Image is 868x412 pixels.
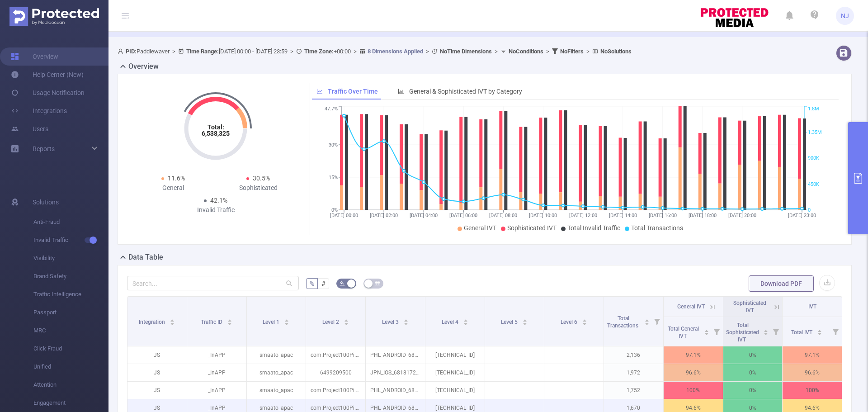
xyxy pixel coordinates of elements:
[170,318,175,323] div: Sort
[33,376,108,394] span: Attention
[331,207,338,213] tspan: 0%
[128,252,163,263] h2: Data Table
[409,88,522,95] span: General & Sophisticated IVT by Category
[783,382,842,399] p: 100%
[247,346,306,364] p: smaato_apac
[368,48,423,55] u: 8 Dimensions Applied
[425,382,485,399] p: [TECHNICAL_ID]
[316,88,323,95] i: icon: line-chart
[449,213,477,218] tspan: [DATE] 06:00
[33,231,108,249] span: Invalid Traffic
[543,48,552,55] span: >
[726,322,759,343] span: Total Sophisticated IVT
[749,275,814,292] button: Download PDF
[664,346,723,364] p: 97.1%
[127,346,187,364] p: JS
[817,328,822,331] i: icon: caret-up
[170,318,175,321] i: icon: caret-up
[325,106,338,112] tspan: 47.7%
[366,346,425,364] p: PHL_ANDROID_6821134_2080
[247,364,306,381] p: smaato_apac
[170,322,175,324] i: icon: caret-down
[763,328,769,334] div: Sort
[382,319,400,325] span: Level 3
[227,318,232,321] i: icon: caret-up
[733,300,766,313] span: Sophisticated IVT
[131,183,216,193] div: General
[788,213,816,218] tspan: [DATE] 23:00
[723,364,783,381] p: 0%
[127,382,187,399] p: JS
[704,331,709,334] i: icon: caret-down
[340,280,345,286] i: icon: bg-colors
[127,364,187,381] p: JS
[227,322,232,324] i: icon: caret-down
[604,382,663,399] p: 1,752
[582,318,587,323] div: Sort
[306,346,365,364] p: com.Project100Pi.themusicplayer
[664,364,723,381] p: 96.6%
[501,319,519,325] span: Level 5
[284,322,289,324] i: icon: caret-down
[33,322,108,340] span: MRC
[644,318,650,323] div: Sort
[344,318,349,321] i: icon: caret-up
[328,88,378,95] span: Traffic Over Time
[677,303,705,310] span: General IVT
[33,145,55,152] span: Reports
[764,331,769,334] i: icon: caret-down
[791,329,814,336] span: Total IVT
[344,322,349,324] i: icon: caret-down
[216,183,301,193] div: Sophisticated
[817,328,822,334] div: Sort
[329,142,338,148] tspan: 30%
[723,382,783,399] p: 0%
[208,123,224,131] tspan: Total:
[492,48,500,55] span: >
[366,364,425,381] p: JPN_IOS_6818172_2142
[631,224,683,232] span: Total Transactions
[284,318,289,321] i: icon: caret-up
[723,346,783,364] p: 0%
[11,66,84,84] a: Help Center (New)
[253,175,270,182] span: 30.5%
[366,382,425,399] p: PHL_ANDROID_6821134_2080
[344,318,349,323] div: Sort
[170,48,178,55] span: >
[648,213,676,218] tspan: [DATE] 16:00
[522,318,528,323] div: Sort
[398,88,404,95] i: icon: bar-chart
[351,48,359,55] span: >
[688,213,716,218] tspan: [DATE] 18:00
[704,328,709,331] i: icon: caret-up
[489,213,517,218] tspan: [DATE] 08:00
[201,319,224,325] span: Traffic ID
[33,358,108,376] span: Unified
[808,303,816,310] span: IVT
[584,48,592,55] span: >
[609,213,637,218] tspan: [DATE] 14:00
[11,102,67,120] a: Integrations
[808,181,819,187] tspan: 450K
[769,317,782,346] i: Filter menu
[33,285,108,303] span: Traffic Intelligence
[11,47,58,66] a: Overview
[817,331,822,334] i: icon: caret-down
[310,280,314,287] span: %
[523,322,528,324] i: icon: caret-down
[808,156,819,161] tspan: 900K
[651,297,663,346] i: Filter menu
[186,48,219,55] b: Time Range:
[306,364,365,381] p: 6499209500
[600,48,632,55] b: No Solutions
[322,319,340,325] span: Level 2
[783,346,842,364] p: 97.1%
[829,317,842,346] i: Filter menu
[33,193,59,211] span: Solutions
[403,322,408,324] i: icon: caret-down
[728,213,756,218] tspan: [DATE] 20:00
[33,140,55,158] a: Reports
[664,382,723,399] p: 100%
[561,319,579,325] span: Level 6
[410,213,438,218] tspan: [DATE] 04:00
